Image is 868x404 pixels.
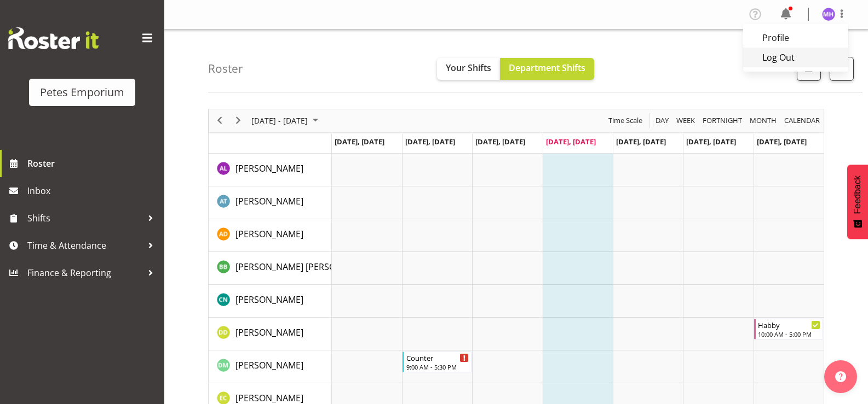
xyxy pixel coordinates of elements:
div: 10:00 AM - 5:00 PM [758,330,820,338]
span: [PERSON_NAME] [235,228,303,240]
button: Timeline Day [654,114,671,127]
span: Department Shifts [509,62,585,74]
td: Christine Neville resource [209,285,332,318]
button: Department Shifts [500,58,594,80]
span: [DATE], [DATE] [405,137,455,147]
span: [DATE], [DATE] [757,137,807,147]
span: [PERSON_NAME] [235,294,303,306]
span: Your Shifts [446,62,491,74]
div: Sep 29 - Oct 05, 2025 [248,109,325,132]
span: [PERSON_NAME] [235,392,303,404]
td: David McAuley resource [209,350,332,383]
button: Next [231,114,246,127]
a: [PERSON_NAME] [PERSON_NAME] [235,260,373,273]
span: [PERSON_NAME] [235,359,303,371]
a: [PERSON_NAME] [235,227,303,241]
img: mackenzie-halford4471.jpg [822,8,835,21]
a: [PERSON_NAME] [235,293,303,306]
td: Alex-Micheal Taniwha resource [209,186,332,219]
button: Your Shifts [437,58,500,80]
span: [DATE], [DATE] [546,137,596,147]
div: 9:00 AM - 5:30 PM [406,362,469,371]
img: help-xxl-2.png [835,371,846,382]
span: [PERSON_NAME] [235,195,303,207]
span: [DATE], [DATE] [616,137,666,147]
span: Time & Attendance [27,237,142,254]
button: Feedback - Show survey [847,165,868,239]
span: [DATE] - [DATE] [250,114,309,127]
td: Beena Beena resource [209,252,332,285]
span: Roster [27,155,159,172]
div: previous period [210,109,229,132]
span: Shifts [27,210,142,226]
div: Danielle Donselaar"s event - Habby Begin From Sunday, October 5, 2025 at 10:00:00 AM GMT+13:00 En... [754,319,823,339]
span: Finance & Reporting [27,265,142,281]
span: [PERSON_NAME] [235,326,303,338]
button: Fortnight [701,114,744,127]
span: Month [749,114,778,127]
div: Counter [406,352,469,363]
a: [PERSON_NAME] [235,162,303,175]
span: Fortnight [702,114,743,127]
button: Previous [212,114,227,127]
h4: Roster [208,62,243,75]
button: Timeline Week [675,114,697,127]
span: [PERSON_NAME] [PERSON_NAME] [235,261,373,273]
button: October 2025 [250,114,323,127]
button: Time Scale [607,114,645,127]
a: [PERSON_NAME] [235,359,303,372]
a: [PERSON_NAME] [235,326,303,339]
span: Time Scale [607,114,643,127]
div: Petes Emporium [40,84,124,101]
a: [PERSON_NAME] [235,195,303,208]
a: Profile [743,28,848,48]
span: [DATE], [DATE] [686,137,736,147]
div: David McAuley"s event - Counter Begin From Tuesday, September 30, 2025 at 9:00:00 AM GMT+13:00 En... [403,352,472,372]
div: next period [229,109,248,132]
div: Habby [758,319,820,330]
span: Feedback [853,175,863,214]
span: Week [675,114,696,127]
img: Rosterit website logo [8,27,99,49]
span: [PERSON_NAME] [235,162,303,174]
span: Inbox [27,183,159,199]
a: Log Out [743,48,848,67]
span: calendar [783,114,821,127]
td: Abigail Lane resource [209,154,332,186]
td: Danielle Donselaar resource [209,318,332,350]
button: Timeline Month [748,114,779,127]
td: Amelia Denz resource [209,219,332,252]
span: Day [654,114,670,127]
span: [DATE], [DATE] [335,137,384,147]
span: [DATE], [DATE] [475,137,525,147]
button: Month [783,114,822,127]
